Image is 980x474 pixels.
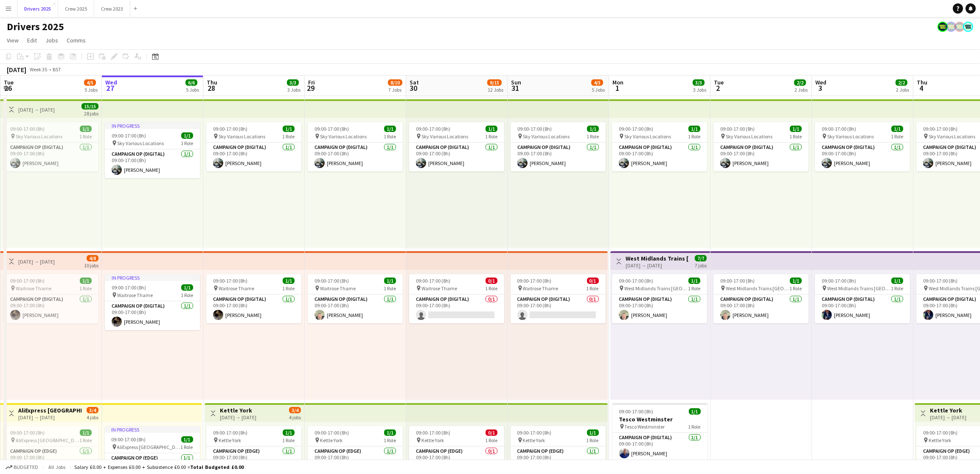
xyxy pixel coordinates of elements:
[587,278,599,284] span: 0/1
[3,35,22,46] a: View
[523,437,545,443] span: Kettle York
[714,79,724,86] span: Tue
[511,274,606,323] app-job-card: 09:00-17:00 (8h)0/1 Waitrose Thame1 RoleCampaign Op (Digital)0/109:00-17:00 (8h)
[619,126,653,132] span: 09:00-17:00 (8h)
[42,35,62,46] a: Jobs
[4,463,39,472] button: Budgeted
[206,274,301,323] app-job-card: 09:00-17:00 (8h)1/1 Waitrose Thame1 RoleCampaign Op (Digital)1/109:00-17:00 (8h)[PERSON_NAME]
[320,285,356,292] span: Waitrose Thame
[815,294,910,323] app-card-role: Campaign Op (Digital)1/109:00-17:00 (8h)[PERSON_NAME]
[794,79,806,86] span: 2/2
[384,437,396,443] span: 1 Role
[929,437,951,443] span: Kettle York
[205,83,217,93] span: 28
[814,83,826,93] span: 3
[4,79,14,86] span: Tue
[625,424,665,430] span: Tesco Westminster
[80,278,92,284] span: 1/1
[626,255,689,262] h3: West Midlands Trains [GEOGRAPHIC_DATA]
[283,126,295,132] span: 1/1
[822,126,856,132] span: 09:00-17:00 (8h)
[938,22,948,32] app-user-avatar: Nicola Price
[3,83,14,93] span: 26
[409,294,504,323] app-card-role: Campaign Op (Digital)0/109:00-17:00 (8h)
[308,294,403,323] app-card-role: Campaign Op (Digital)1/109:00-17:00 (8h)[PERSON_NAME]
[612,433,708,462] app-card-role: Campaign Op (Digital)1/109:00-17:00 (8h)[PERSON_NAME]
[105,301,200,330] app-card-role: Campaign Op (Digital)1/109:00-17:00 (8h)[PERSON_NAME]
[3,122,98,171] app-job-card: 09:00-17:00 (8h)1/1 Sky Various Locations1 RoleCampaign Op (Digital)1/109:00-17:00 (8h)[PERSON_NAME]
[929,133,975,140] span: Sky Various Locations
[27,36,37,44] span: Edit
[87,413,98,421] div: 4 jobs
[10,429,45,436] span: 09:00-17:00 (8h)
[815,79,826,86] span: Wed
[308,274,403,323] div: 09:00-17:00 (8h)1/1 Waitrose Thame1 RoleCampaign Op (Digital)1/109:00-17:00 (8h)[PERSON_NAME]
[219,285,254,292] span: Waitrose Thame
[713,294,809,323] app-card-role: Campaign Op (Digital)1/109:00-17:00 (8h)[PERSON_NAME]
[112,132,146,139] span: 09:00-17:00 (8h)
[289,413,301,421] div: 4 jobs
[795,87,808,93] div: 2 Jobs
[282,437,295,443] span: 1 Role
[713,274,809,323] app-job-card: 09:00-17:00 (8h)1/1 West Midlands Trains [GEOGRAPHIC_DATA]1 RoleCampaign Op (Digital)1/109:00-17:...
[891,278,903,284] span: 1/1
[10,126,45,132] span: 09:00-17:00 (8h)
[587,429,599,436] span: 1/1
[28,66,49,73] span: Week 35
[388,87,402,93] div: 7 Jobs
[822,278,856,284] span: 09:00-17:00 (8h)
[181,132,193,139] span: 1/1
[517,278,552,284] span: 09:00-17:00 (8h)
[726,133,772,140] span: Sky Various Locations
[421,285,457,292] span: Waitrose Thame
[923,429,958,436] span: 09:00-17:00 (8h)
[287,87,300,93] div: 3 Jobs
[485,133,497,140] span: 1 Role
[624,285,688,292] span: West Midlands Trains [GEOGRAPHIC_DATA]
[612,415,708,423] h3: Tesco Westminster
[16,437,79,443] span: AliExpress [GEOGRAPHIC_DATA]
[18,258,55,265] div: [DATE] → [DATE]
[320,133,367,140] span: Sky Various Locations
[923,278,958,284] span: 09:00-17:00 (8h)
[84,109,98,117] div: 28 jobs
[688,126,700,132] span: 1/1
[523,285,559,292] span: Waitrose Thame
[105,426,200,433] div: In progress
[3,143,98,171] app-card-role: Campaign Op (Digital)1/109:00-17:00 (8h)[PERSON_NAME]
[612,79,623,86] span: Mon
[485,437,497,443] span: 1 Role
[963,22,973,32] app-user-avatar: Claire Stewart
[815,143,910,171] app-card-role: Campaign Op (Digital)1/109:00-17:00 (8h)[PERSON_NAME]
[14,464,38,470] span: Budgeted
[611,83,623,93] span: 1
[18,407,81,414] h3: AliExpress [GEOGRAPHIC_DATA]
[206,122,301,171] app-job-card: 09:00-17:00 (8h)1/1 Sky Various Locations1 RoleCampaign Op (Digital)1/109:00-17:00 (8h)[PERSON_NAME]
[720,278,755,284] span: 09:00-17:00 (8h)
[409,143,504,171] app-card-role: Campaign Op (Digital)1/109:00-17:00 (8h)[PERSON_NAME]
[416,126,450,132] span: 09:00-17:00 (8h)
[695,261,707,269] div: 7 jobs
[421,437,444,443] span: Kettle York
[320,437,343,443] span: Kettle York
[112,436,146,443] span: 09:00-17:00 (8h)
[693,87,706,93] div: 3 Jobs
[80,126,92,132] span: 1/1
[955,22,965,32] app-user-avatar: Nicola Price
[105,274,200,330] app-job-card: In progress09:00-17:00 (8h)1/1 Waitrose Thame1 RoleCampaign Op (Digital)1/109:00-17:00 (8h)[PERSO...
[930,414,966,421] div: [DATE] → [DATE]
[409,122,504,171] div: 09:00-17:00 (8h)1/1 Sky Various Locations1 RoleCampaign Op (Digital)1/109:00-17:00 (8h)[PERSON_NAME]
[84,261,98,269] div: 10 jobs
[485,285,497,292] span: 1 Role
[186,87,199,93] div: 5 Jobs
[713,143,809,171] app-card-role: Campaign Op (Digital)1/109:00-17:00 (8h)[PERSON_NAME]
[695,255,707,261] span: 7/7
[726,285,789,292] span: West Midlands Trains [GEOGRAPHIC_DATA]
[612,403,708,462] div: 09:00-17:00 (8h)1/1Tesco Westminster Tesco Westminster1 RoleCampaign Op (Digital)1/109:00-17:00 (...
[815,122,910,171] div: 09:00-17:00 (8h)1/1 Sky Various Locations1 RoleCampaign Op (Digital)1/109:00-17:00 (8h)[PERSON_NAME]
[612,294,707,323] app-card-role: Campaign Op (Digital)1/109:00-17:00 (8h)[PERSON_NAME]
[612,274,707,323] div: 09:00-17:00 (8h)1/1 West Midlands Trains [GEOGRAPHIC_DATA]1 RoleCampaign Op (Digital)1/109:00-17:...
[79,133,92,140] span: 1 Role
